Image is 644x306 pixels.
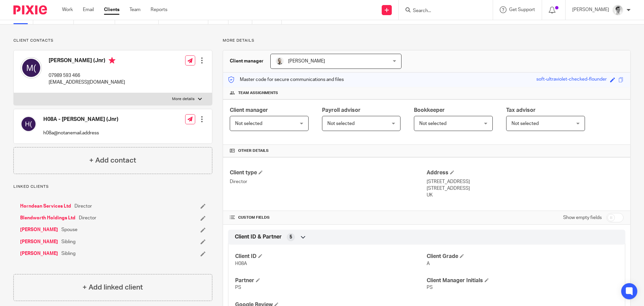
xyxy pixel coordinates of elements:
[20,116,37,132] img: svg%3E
[13,5,47,14] img: Pixie
[288,59,325,63] span: [PERSON_NAME]
[427,185,624,192] p: [STREET_ADDRESS]
[83,6,94,13] a: Email
[427,178,624,185] p: [STREET_ADDRESS]
[49,57,125,65] h4: [PERSON_NAME] (Jnr)
[235,285,241,290] span: PS
[230,215,427,220] h4: CUSTOM FIELDS
[13,38,212,43] p: Client contacts
[129,6,141,13] a: Team
[414,107,445,113] span: Bookkeeper
[512,121,539,126] span: Not selected
[419,121,446,126] span: Not selected
[427,261,430,266] span: A
[20,57,42,79] img: svg%3E
[43,130,118,136] p: h08a@notanemail.address
[235,253,427,260] h4: Client ID
[172,96,195,102] p: More details
[427,192,624,199] p: UK
[89,155,136,166] h4: + Add contact
[13,184,212,189] p: Linked clients
[235,277,427,284] h4: Partner
[20,238,58,245] a: [PERSON_NAME]
[235,261,247,266] span: H08A
[230,58,264,64] h3: Client manager
[20,226,58,233] a: [PERSON_NAME]
[427,169,624,176] h4: Address
[536,76,607,84] div: soft-ultraviolet-checked-flounder
[238,90,278,96] span: Team assignments
[427,277,618,284] h4: Client Manager Initials
[62,6,73,13] a: Work
[74,203,92,210] span: Director
[223,38,631,43] p: More details
[109,57,115,64] i: Primary
[20,215,75,221] a: Blendworth Holdings Ltd
[43,116,118,123] h4: H08A - [PERSON_NAME] (Jnr)
[506,107,536,113] span: Tax advisor
[104,6,119,13] a: Clients
[612,5,623,15] img: Adam_2025.jpg
[49,79,125,86] p: [EMAIL_ADDRESS][DOMAIN_NAME]
[20,203,71,210] a: Horndean Services Ltd
[61,250,75,257] span: Sibling
[228,76,344,83] p: Master code for secure communications and files
[151,6,167,13] a: Reports
[563,214,602,221] label: Show empty fields
[327,121,355,126] span: Not selected
[572,6,609,13] p: [PERSON_NAME]
[412,8,473,14] input: Search
[83,282,143,293] h4: + Add linked client
[79,215,96,221] span: Director
[427,285,433,290] span: PS
[235,121,262,126] span: Not selected
[230,107,268,113] span: Client manager
[276,57,284,65] img: PS.png
[427,253,618,260] h4: Client Grade
[322,107,361,113] span: Payroll advisor
[235,233,282,241] span: Client ID & Partner
[509,7,535,12] span: Get Support
[61,226,77,233] span: Spouse
[238,148,269,154] span: Other details
[289,234,292,241] span: 5
[230,169,427,176] h4: Client type
[20,250,58,257] a: [PERSON_NAME]
[49,72,125,79] p: 07989 593 466
[230,178,427,185] p: Director
[61,238,75,245] span: Sibling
